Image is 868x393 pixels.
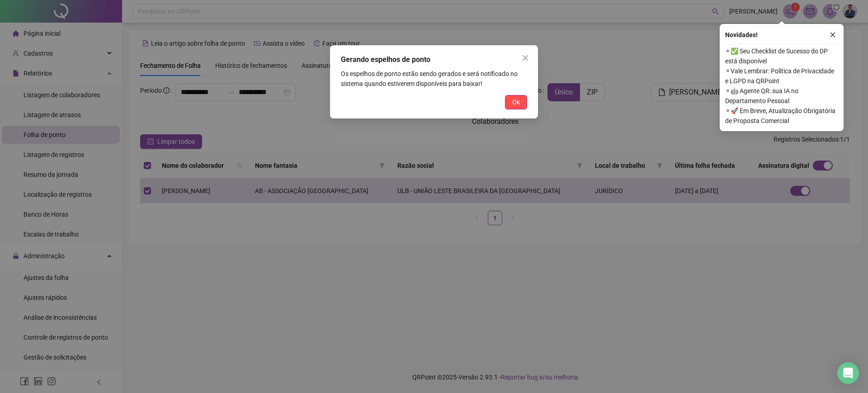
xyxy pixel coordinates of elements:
[725,86,838,106] span: ⚬ 🤖 Agente QR: sua IA no Departamento Pessoal
[522,54,529,62] span: close
[837,362,859,384] div: Open Intercom Messenger
[725,106,838,126] span: ⚬ 🚀 Em Breve, Atualização Obrigatória de Proposta Comercial
[725,46,838,66] span: ⚬ ✅ Seu Checklist de Sucesso do DP está disponível
[725,30,758,40] span: Novidades !
[830,32,836,38] span: close
[341,55,430,64] span: Gerando espelhos de ponto
[725,66,838,86] span: ⚬ Vale Lembrar: Política de Privacidade e LGPD na QRPoint
[512,97,520,107] span: Ok
[518,51,533,65] button: Close
[341,70,518,87] span: Os espelhos de ponto estão sendo gerados e será notificado no sistema quando estiverem disponívei...
[505,95,527,109] button: Ok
